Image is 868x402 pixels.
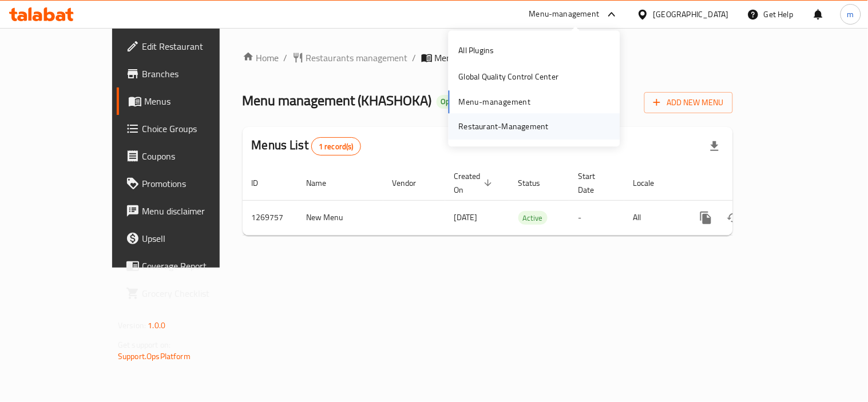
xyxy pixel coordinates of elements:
[578,169,611,197] span: Start Date
[435,51,461,65] span: Menus
[653,8,729,21] div: [GEOGRAPHIC_DATA]
[701,133,728,160] div: Export file
[117,280,257,307] a: Grocery Checklist
[312,141,360,152] span: 1 record(s)
[142,232,248,245] span: Upsell
[454,169,496,197] span: Created On
[720,204,747,232] button: Change Status
[644,92,733,113] button: Add New Menu
[142,177,248,190] span: Promotions
[454,210,478,225] span: [DATE]
[459,71,559,83] div: Global Quality Control Center
[148,318,165,333] span: 1.0.0
[298,200,383,235] td: New Menu
[683,166,811,201] th: Actions
[142,39,248,53] span: Edit Restaurant
[117,197,257,225] a: Menu disclaimer
[413,51,417,65] li: /
[624,200,683,235] td: All
[118,349,191,364] a: Support.OpsPlatform
[142,259,248,273] span: Coverage Report
[437,97,463,106] span: Open
[142,122,248,136] span: Choice Groups
[437,95,463,109] div: Open
[292,51,408,65] a: Restaurants management
[307,176,342,190] span: Name
[569,200,624,235] td: -
[118,337,171,352] span: Get support on:
[518,211,548,225] div: Active
[692,204,720,232] button: more
[459,44,494,57] div: All Plugins
[117,87,257,115] a: Menus
[518,176,556,190] span: Status
[243,200,298,235] td: 1269757
[633,176,669,190] span: Locale
[117,170,257,197] a: Promotions
[847,8,854,21] span: m
[653,95,724,110] span: Add New Menu
[117,33,257,60] a: Edit Restaurant
[243,166,811,236] table: enhanced table
[118,318,146,333] span: Version:
[117,60,257,87] a: Branches
[117,115,257,142] a: Choice Groups
[306,51,408,65] span: Restaurants management
[243,51,279,65] a: Home
[144,94,248,108] span: Menus
[393,176,431,190] span: Vendor
[142,204,248,218] span: Menu disclaimer
[252,176,274,190] span: ID
[117,252,257,280] a: Coverage Report
[117,225,257,252] a: Upsell
[529,7,600,21] div: Menu-management
[311,137,361,156] div: Total records count
[518,212,548,225] span: Active
[117,142,257,170] a: Coupons
[142,286,248,300] span: Grocery Checklist
[142,67,248,81] span: Branches
[459,120,549,133] div: Restaurant-Management
[252,137,361,156] h2: Menus List
[243,87,432,113] span: Menu management ( KHASHOKA )
[142,149,248,163] span: Coupons
[284,51,288,65] li: /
